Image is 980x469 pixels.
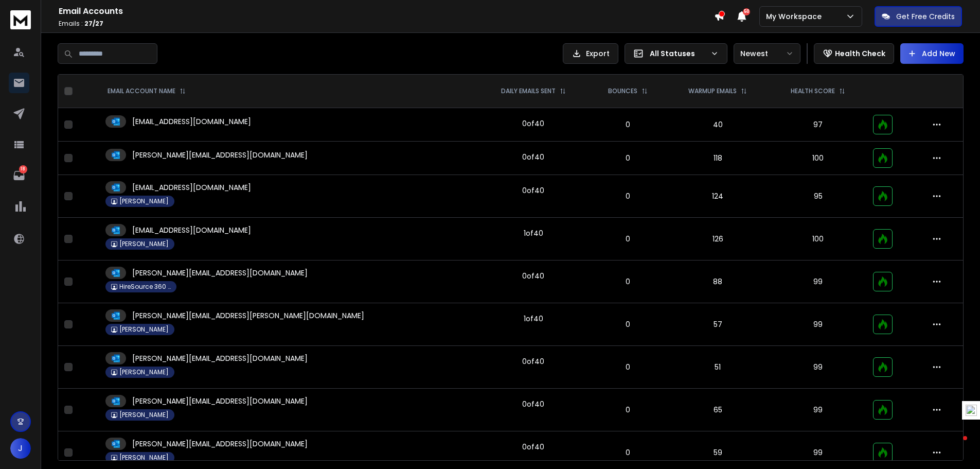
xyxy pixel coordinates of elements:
span: 50 [743,8,750,15]
button: Add New [900,43,964,64]
p: [EMAIL_ADDRESS][DOMAIN_NAME] [132,225,251,235]
p: [PERSON_NAME] [119,240,169,248]
span: 27 / 27 [84,19,103,28]
p: Emails : [59,20,714,28]
td: 95 [769,175,867,218]
button: J [10,438,31,459]
p: HireSource 360 BD [119,283,171,291]
p: [PERSON_NAME] [119,368,169,376]
button: Newest [734,43,800,64]
div: 1 of 40 [524,228,543,238]
a: 18 [9,165,29,186]
p: [EMAIL_ADDRESS][DOMAIN_NAME] [132,116,251,127]
td: 51 [666,346,770,389]
td: 97 [769,108,867,142]
div: 0 of 40 [522,271,544,281]
p: WARMUP EMAILS [688,87,737,95]
p: [PERSON_NAME] [119,454,169,462]
p: 0 [595,191,660,201]
div: 0 of 40 [522,399,544,409]
h1: Email Accounts [59,5,714,18]
td: 99 [769,389,867,431]
p: 0 [595,405,660,415]
div: 1 of 40 [524,314,543,324]
p: 18 [19,165,27,173]
td: 99 [769,346,867,389]
p: [PERSON_NAME][EMAIL_ADDRESS][PERSON_NAME][DOMAIN_NAME] [132,310,364,321]
p: HEALTH SCORE [791,87,835,95]
td: 40 [666,108,770,142]
p: [PERSON_NAME][EMAIL_ADDRESS][DOMAIN_NAME] [132,150,308,160]
p: BOUNCES [608,87,637,95]
p: [PERSON_NAME] [119,325,169,334]
p: 0 [595,447,660,458]
td: 124 [666,175,770,218]
div: 0 of 40 [522,356,544,367]
p: [PERSON_NAME] [119,197,169,205]
button: Health Check [814,43,894,64]
p: [PERSON_NAME] [119,411,169,419]
td: 65 [666,389,770,431]
p: My Workspace [766,11,826,22]
div: 0 of 40 [522,442,544,452]
p: 0 [595,362,660,372]
td: 126 [666,218,770,260]
div: 0 of 40 [522,152,544,162]
p: [PERSON_NAME][EMAIL_ADDRESS][DOMAIN_NAME] [132,396,308,406]
td: 118 [666,142,770,175]
button: Export [563,43,618,64]
td: 100 [769,142,867,175]
p: 0 [595,234,660,244]
p: DAILY EMAILS SENT [501,87,556,95]
p: All Statuses [650,48,706,59]
button: Get Free Credits [875,6,962,27]
p: Get Free Credits [896,11,955,22]
td: 99 [769,303,867,346]
iframe: Intercom live chat [942,433,967,458]
p: [PERSON_NAME][EMAIL_ADDRESS][DOMAIN_NAME] [132,439,308,449]
p: [PERSON_NAME][EMAIL_ADDRESS][DOMAIN_NAME] [132,268,308,278]
p: Health Check [835,48,885,59]
p: 0 [595,153,660,163]
td: 99 [769,260,867,303]
div: 0 of 40 [522,118,544,129]
td: 57 [666,303,770,346]
td: 100 [769,218,867,260]
p: [PERSON_NAME][EMAIL_ADDRESS][DOMAIN_NAME] [132,353,308,363]
td: 88 [666,260,770,303]
img: logo [10,10,31,29]
p: [EMAIL_ADDRESS][DOMAIN_NAME] [132,182,251,193]
div: 0 of 40 [522,185,544,196]
p: 0 [595,276,660,287]
p: 0 [595,119,660,130]
p: 0 [595,319,660,329]
div: EMAIL ACCOUNT NAME [108,87,186,95]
